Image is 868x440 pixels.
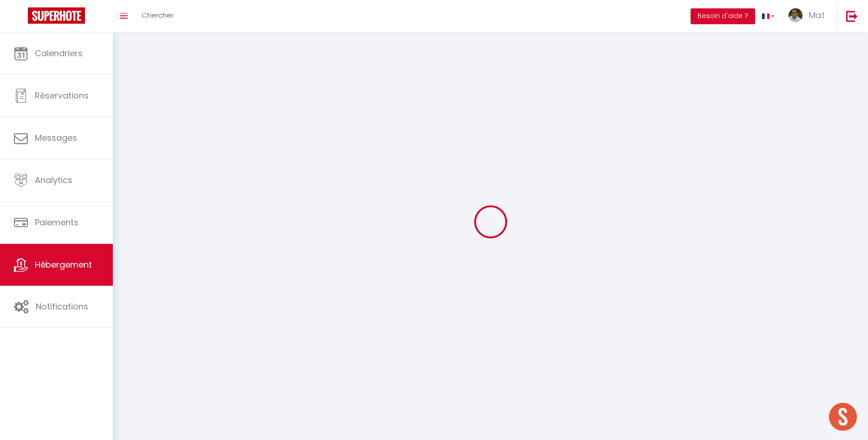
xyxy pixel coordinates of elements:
span: Analytics [35,174,72,186]
img: ... [789,8,803,22]
img: logout [846,10,858,22]
button: Besoin d'aide ? [691,8,755,24]
span: Calendriers [35,47,83,59]
span: Hébergement [35,259,92,270]
img: Super Booking [28,7,85,24]
span: Messages [35,132,77,144]
span: Mat [809,9,825,21]
div: Ouvrir le chat [829,403,857,431]
span: Réservations [35,90,89,101]
span: Chercher [142,10,174,20]
span: Paiements [35,217,78,228]
span: Notifications [36,301,88,312]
